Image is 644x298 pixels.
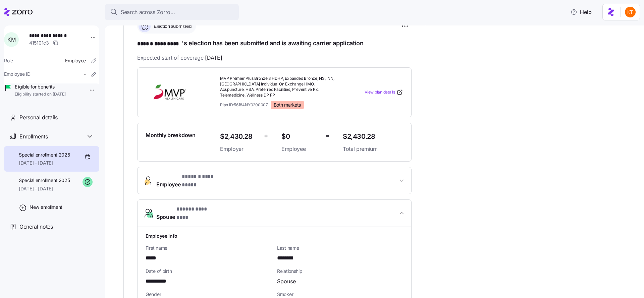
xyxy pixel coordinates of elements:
[277,268,403,275] span: Relationship
[156,205,219,221] span: Spouse
[625,7,636,17] img: aad2ddc74cf02b1998d54877cdc71599
[220,76,337,98] span: MVP Premier Plus Bronze 3 HDHP, Expanded Bronze, NS, INN, [GEOGRAPHIC_DATA] Individual On Exchang...
[19,223,53,231] span: General notes
[4,71,31,77] span: Employee ID
[146,245,272,251] span: First name
[30,204,62,211] span: New enrollment
[277,245,403,251] span: Last name
[565,5,597,19] button: Help
[277,291,403,298] span: Smoker
[19,152,70,158] span: Special enrollment 2025
[19,132,48,141] span: Enrollments
[29,40,49,46] span: 415101c3
[281,131,320,142] span: $0
[146,131,196,139] span: Monthly breakdown
[156,173,229,189] span: Employee
[325,131,329,141] span: =
[205,54,222,62] span: [DATE]
[220,145,259,153] span: Employer
[571,8,592,16] span: Help
[152,23,192,29] span: Election submitted
[343,145,403,153] span: Total premium
[281,145,320,153] span: Employee
[19,177,70,184] span: Special enrollment 2025
[15,83,66,90] span: Eligible for benefits
[365,89,395,96] span: View plan details
[4,57,13,64] span: Role
[220,131,259,142] span: $2,430.28
[65,57,86,64] span: Employee
[19,113,58,122] span: Personal details
[19,185,70,192] span: [DATE] - [DATE]
[365,89,403,96] a: View plan details
[7,37,15,42] span: K M
[121,8,175,16] span: Search across Zorro...
[84,71,86,77] span: -
[146,84,194,100] img: MVP Health Plans
[146,291,272,298] span: Gender
[274,102,301,108] span: Both markets
[137,39,412,48] h1: 's election has been submitted and is awaiting carrier application
[15,92,66,97] span: Eligibility started on [DATE]
[277,277,296,286] span: Spouse
[146,268,272,275] span: Date of birth
[137,54,222,62] span: Expected start of coverage
[19,160,70,166] span: [DATE] - [DATE]
[264,131,268,141] span: +
[220,102,268,108] span: Plan ID: 56184NY0200007
[146,232,403,239] h1: Employee info
[343,131,403,142] span: $2,430.28
[105,4,239,20] button: Search across Zorro...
